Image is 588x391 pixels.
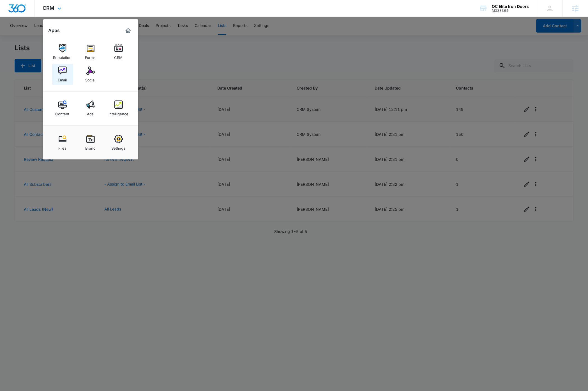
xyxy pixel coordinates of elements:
[52,132,73,153] a: Files
[108,98,129,119] a: Intelligence
[43,5,55,11] span: CRM
[80,98,101,119] a: Ads
[56,109,70,116] div: Content
[108,132,129,153] a: Settings
[492,4,529,9] div: account name
[109,109,128,116] div: Intelligence
[492,9,529,13] div: account id
[80,132,101,153] a: Brand
[52,98,73,119] a: Content
[80,64,101,85] a: Social
[53,52,72,60] div: Reputation
[124,26,133,35] a: Marketing 360® Dashboard
[112,143,126,150] div: Settings
[86,75,96,82] div: Social
[108,41,129,63] a: CRM
[114,52,123,60] div: CRM
[52,41,73,63] a: Reputation
[85,52,96,60] div: Forms
[58,75,67,82] div: Email
[87,109,94,116] div: Ads
[52,64,73,85] a: Email
[85,143,96,150] div: Brand
[49,28,60,33] h2: Apps
[58,143,66,150] div: Files
[80,41,101,63] a: Forms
